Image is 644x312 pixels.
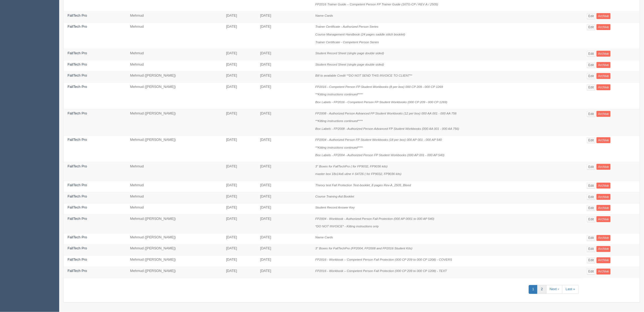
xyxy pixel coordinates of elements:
[256,214,311,233] td: [DATE]
[315,112,457,115] i: FP2008 - Authorized Person Advanced FP Student Workbooks (12 per box) 000 AA 001 - 000 AA 756
[222,136,256,162] td: [DATE]
[256,162,311,181] td: [DATE]
[315,100,447,104] i: Box Labels - FP2016 - Competent Person FP Student Workbooks (000 CP 209 - 000 CP 1269)
[68,73,87,77] a: FallTech Pro
[68,183,87,187] a: FallTech Pro
[315,258,452,261] i: FP2016 - Workbook – Competent Person Fall Protection (000 CP 209 to 000 CP 1208) - COVERS
[597,62,611,68] a: Archive
[315,51,384,55] i: Student Record Sheet (single page double sided)
[222,11,256,23] td: [DATE]
[597,183,611,189] a: Archive
[222,71,256,83] td: [DATE]
[587,183,596,189] a: Edit
[68,24,87,28] a: FallTech Pro
[597,164,611,170] a: Archive
[597,205,611,211] a: Archive
[587,235,596,241] a: Edit
[126,245,222,256] td: Mehmud ([PERSON_NAME])
[597,269,611,275] a: Archive
[315,74,412,77] i: Bill to available Credit **DO NOT SEND THIS INVOICE TO CLIENT**
[315,224,379,228] i: *DO NOT INVOICE* - Kitting instructions only
[126,83,222,109] td: Mehmud ([PERSON_NAME])
[587,51,596,57] a: Edit
[68,194,87,198] a: FallTech Pro
[126,71,222,83] td: Mehmud ([PERSON_NAME])
[256,49,311,60] td: [DATE]
[222,256,256,267] td: [DATE]
[315,247,413,250] i: 3" Boxes for FallTechPro (FP2004, FP2008 and FP2016 Student Kits)
[587,257,596,263] a: Edit
[597,13,611,19] a: Archive
[68,269,87,273] a: FallTech Pro
[126,256,222,267] td: Mehmud ([PERSON_NAME])
[68,51,87,55] a: FallTech Pro
[256,136,311,162] td: [DATE]
[68,111,87,115] a: FallTech Pro
[587,62,596,68] a: Edit
[126,136,222,162] td: Mehmud ([PERSON_NAME])
[315,153,445,157] i: Box Labels - FP2004 - Authorized Person FP Student Workbooks (000 AP 001 - 000 AP 540)
[529,285,538,294] a: 1
[256,203,311,215] td: [DATE]
[126,181,222,192] td: Mehmud
[126,60,222,71] td: Mehmud
[126,109,222,136] td: Mehmud ([PERSON_NAME])
[222,203,256,215] td: [DATE]
[126,23,222,49] td: Mehmud
[587,246,596,252] a: Edit
[597,51,611,57] a: Archive
[222,162,256,181] td: [DATE]
[315,172,402,175] i: master box 18x14x6 uline # S4726 ( for FP9032, FP9036 kits)
[222,23,256,49] td: [DATE]
[587,13,596,19] a: Edit
[68,235,87,239] a: FallTech Pro
[315,2,438,6] i: FP2016 Trainer Guide – Competent Person FP Trainer Guide (16TG-CP / REV A / 2505)
[587,194,596,200] a: Edit
[587,269,596,275] a: Edit
[597,137,611,143] a: Archive
[315,119,363,123] i: **Kitting instructions continued****
[126,49,222,60] td: Mehmud
[126,192,222,203] td: Mehmud
[222,60,256,71] td: [DATE]
[315,85,443,88] i: FP2016 - Competent Person FP Student Workbooks (8 per box) 000 CP 209 - 000 CP 1269
[597,216,611,222] a: Archive
[256,192,311,203] td: [DATE]
[68,205,87,209] a: FallTech Pro
[68,164,87,168] a: FallTech Pro
[597,235,611,241] a: Archive
[597,246,611,252] a: Archive
[222,267,256,278] td: [DATE]
[68,62,87,66] a: FallTech Pro
[315,138,442,141] i: FP2004 - Authorized Person FP Student Workbooks (18 per box) 000 AP 001 - 000 AP 540
[315,217,434,220] i: FP2004 - Workbook - Authorized Person Fall Protection (000 AP 0001 to 000 AP 540)
[222,233,256,245] td: [DATE]
[597,111,611,117] a: Archive
[222,83,256,109] td: [DATE]
[222,214,256,233] td: [DATE]
[587,205,596,211] a: Edit
[126,162,222,181] td: Mehmud
[222,49,256,60] td: [DATE]
[256,267,311,278] td: [DATE]
[546,285,563,294] a: Next ›
[68,217,87,221] a: FallTech Pro
[597,257,611,263] a: Archive
[222,181,256,192] td: [DATE]
[256,23,311,49] td: [DATE]
[315,92,363,96] i: **Kitting instructions continued****
[68,258,87,262] a: FallTech Pro
[587,24,596,30] a: Edit
[315,269,447,273] i: FP2016 - Workbook – Competent Person Fall Protection (000 CP 209 to 000 CP 1208) - TEXT
[587,84,596,90] a: Edit
[256,109,311,136] td: [DATE]
[256,181,311,192] td: [DATE]
[222,192,256,203] td: [DATE]
[587,164,596,170] a: Edit
[587,216,596,222] a: Edit
[597,73,611,79] a: Archive
[315,236,333,239] i: Name Cards
[256,71,311,83] td: [DATE]
[68,13,87,17] a: FallTech Pro
[68,85,87,89] a: FallTech Pro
